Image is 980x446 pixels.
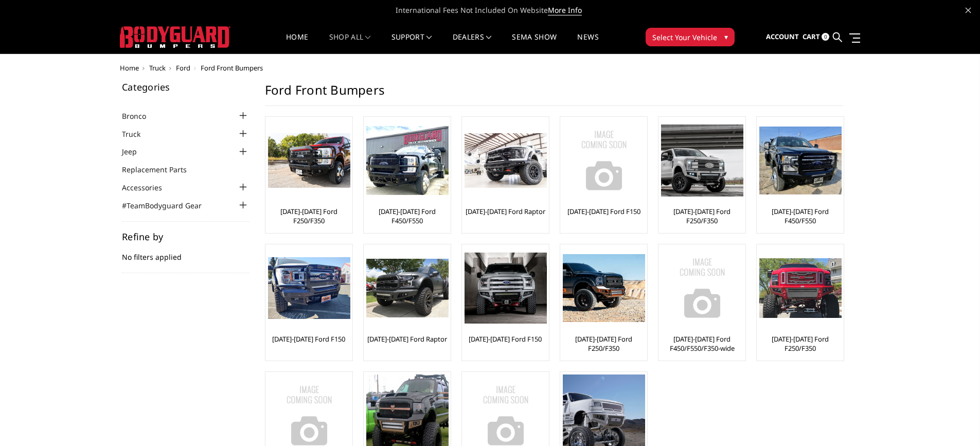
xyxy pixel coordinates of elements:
[646,28,735,46] button: Select Your Vehicle
[265,82,843,106] h1: Ford Front Bumpers
[122,146,150,157] a: Jeep
[652,32,717,43] span: Select Your Vehicle
[466,207,545,216] a: [DATE]-[DATE] Ford Raptor
[122,200,215,211] a: #TeamBodyguard Gear
[759,334,841,353] a: [DATE]-[DATE] Ford F250/F350
[567,207,640,216] a: [DATE]-[DATE] Ford F150
[512,33,557,53] a: SEMA Show
[766,23,799,51] a: Account
[766,32,799,41] span: Account
[822,33,829,41] span: 0
[149,63,166,73] a: Truck
[563,119,645,202] img: No Image
[122,182,175,193] a: Accessories
[803,23,829,51] a: Cart 0
[366,207,448,225] a: [DATE]-[DATE] Ford F450/F550
[548,5,582,15] a: More Info
[453,33,492,53] a: Dealers
[122,82,250,92] h5: Categories
[122,232,250,273] div: No filters applied
[803,32,820,41] span: Cart
[724,31,728,42] span: ▾
[201,63,263,73] span: Ford Front Bumpers
[268,207,350,225] a: [DATE]-[DATE] Ford F250/F350
[469,334,542,344] a: [DATE]-[DATE] Ford F150
[661,247,743,329] img: No Image
[329,33,371,53] a: shop all
[120,26,230,48] img: BODYGUARD BUMPERS
[176,63,190,73] a: Ford
[661,334,743,353] a: [DATE]-[DATE] Ford F450/F550/F350-wide
[122,232,250,241] h5: Refine by
[661,207,743,225] a: [DATE]-[DATE] Ford F250/F350
[286,33,308,53] a: Home
[759,207,841,225] a: [DATE]-[DATE] Ford F450/F550
[577,33,598,53] a: News
[563,334,645,353] a: [DATE]-[DATE] Ford F250/F350
[391,33,432,53] a: Support
[272,334,345,344] a: [DATE]-[DATE] Ford F150
[367,334,447,344] a: [DATE]-[DATE] Ford Raptor
[122,129,153,139] a: Truck
[122,111,159,121] a: Bronco
[120,63,139,73] a: Home
[122,164,200,175] a: Replacement Parts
